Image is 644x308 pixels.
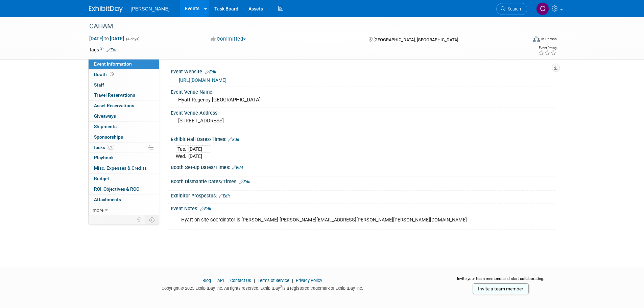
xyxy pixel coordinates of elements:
[202,278,211,283] a: Blog
[89,101,159,111] a: Asset Reservations
[446,276,555,286] div: Invite your team members and start collaborating:
[188,153,202,160] td: [DATE]
[89,80,159,90] a: Staff
[93,145,114,150] span: Tasks
[541,37,557,42] div: In-Person
[131,6,170,11] span: [PERSON_NAME]
[280,285,282,289] sup: ®
[171,162,555,171] div: Booth Set-up Dates/Times:
[176,146,188,153] td: Tue.
[536,2,549,15] img: Chris Cobb
[109,72,115,77] span: Booth not reserved yet
[107,145,114,150] span: 0%
[217,278,224,283] a: API
[94,165,147,171] span: Misc. Expenses & Credits
[89,284,436,291] div: Copyright © 2025 ExhibitDay, Inc. All rights reserved. ExhibitDay is a registered trademark of Ex...
[171,67,555,75] div: Event Website:
[89,6,123,13] img: ExhibitDay
[232,165,243,170] a: Edit
[87,20,517,32] div: CAHAM
[188,146,202,153] td: [DATE]
[94,113,116,119] span: Giveaways
[89,184,159,194] a: ROI, Objectives & ROO
[296,278,322,283] a: Privacy Policy
[171,176,555,185] div: Booth Dismantle Dates/Times:
[94,82,104,88] span: Staff
[171,134,555,143] div: Exhibit Hall Dates/Times:
[93,207,103,213] span: more
[94,134,123,140] span: Sponsorships
[374,37,458,42] span: [GEOGRAPHIC_DATA], [GEOGRAPHIC_DATA]
[200,207,211,211] a: Edit
[171,108,555,116] div: Event Venue Address:
[239,180,251,184] a: Edit
[205,70,216,74] a: Edit
[505,6,521,11] span: Search
[290,278,295,283] span: |
[176,95,550,105] div: Hyatt Regency [GEOGRAPHIC_DATA]
[171,87,555,95] div: Event Venue Name:
[94,103,134,108] span: Asset Reservations
[89,122,159,132] a: Shipments
[94,197,121,202] span: Attachments
[89,163,159,173] a: Misc. Expenses & Credits
[538,46,556,50] div: Event Rating
[179,77,226,83] a: [URL][DOMAIN_NAME]
[171,191,555,199] div: Exhibitor Prospectus:
[89,46,118,53] td: Tags
[94,92,135,98] span: Travel Reservations
[145,215,159,224] td: Toggle Event Tabs
[212,278,216,283] span: |
[94,61,132,67] span: Event Information
[106,48,118,52] a: Edit
[94,72,115,77] span: Booth
[230,278,251,283] a: Contact Us
[487,35,557,45] div: Event Format
[176,213,481,227] div: Hyatt on-site coordinator is [PERSON_NAME] [PERSON_NAME][EMAIL_ADDRESS][PERSON_NAME][PERSON_NAME]...
[171,204,555,212] div: Event Notes:
[258,278,289,283] a: Terms of Service
[89,70,159,80] a: Booth
[176,153,188,160] td: Wed.
[94,176,109,181] span: Budget
[94,186,139,192] span: ROI, Objectives & ROO
[89,174,159,184] a: Budget
[94,155,114,160] span: Playbook
[473,283,529,294] a: Invite a team member
[219,194,230,198] a: Edit
[252,278,257,283] span: |
[89,111,159,121] a: Giveaways
[89,35,124,42] span: [DATE] [DATE]
[89,153,159,163] a: Playbook
[89,90,159,100] a: Travel Reservations
[533,36,540,42] img: Format-Inperson.png
[103,36,110,41] span: to
[225,278,229,283] span: |
[89,143,159,153] a: Tasks0%
[94,124,117,129] span: Shipments
[89,195,159,205] a: Attachments
[89,132,159,142] a: Sponsorships
[208,35,248,43] button: Committed
[89,205,159,215] a: more
[134,215,145,224] td: Personalize Event Tab Strip
[228,137,239,142] a: Edit
[89,59,159,69] a: Event Information
[496,3,527,15] a: Search
[178,118,324,124] pre: [STREET_ADDRESS]
[125,37,140,41] span: (4 days)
